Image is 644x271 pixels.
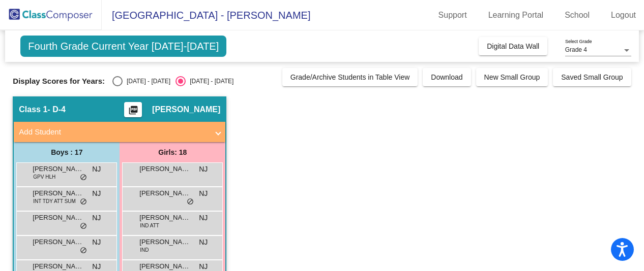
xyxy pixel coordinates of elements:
[557,7,598,23] a: School
[199,188,208,199] span: NJ
[476,68,548,86] button: New Small Group
[290,73,410,81] span: Grade/Archive Students in Table View
[92,164,101,175] span: NJ
[92,237,101,248] span: NJ
[139,213,190,223] span: [PERSON_NAME]
[282,68,418,86] button: Grade/Archive Students in Table View
[487,42,539,50] span: Digital Data Wall
[33,188,83,198] span: [PERSON_NAME] [PERSON_NAME]
[553,68,631,86] button: Saved Small Group
[92,188,101,199] span: NJ
[33,237,83,247] span: [PERSON_NAME]
[33,197,76,205] span: INT TDY ATT SUM
[603,7,644,23] a: Logout
[33,213,83,223] span: [PERSON_NAME]
[139,237,190,247] span: [PERSON_NAME]
[565,46,587,53] span: Grade 4
[139,188,190,198] span: [PERSON_NAME]
[187,198,194,206] span: do_not_disturb_alt
[14,142,120,162] div: Boys : 17
[123,77,170,86] div: [DATE] - [DATE]
[139,164,190,174] span: [PERSON_NAME]
[33,164,83,174] span: [PERSON_NAME]
[112,76,233,86] mat-radio-group: Select an option
[80,222,87,230] span: do_not_disturb_alt
[431,73,462,81] span: Download
[47,105,66,115] span: - D-4
[484,73,540,81] span: New Small Group
[199,213,208,223] span: NJ
[199,164,208,175] span: NJ
[19,126,208,138] mat-panel-title: Add Student
[20,36,226,57] span: Fourth Grade Current Year [DATE]-[DATE]
[33,173,55,181] span: GPV HLH
[140,246,149,254] span: IND
[19,105,47,115] span: Class 1
[152,105,220,115] span: [PERSON_NAME]
[561,73,623,81] span: Saved Small Group
[120,142,225,162] div: Girls: 18
[480,7,552,23] a: Learning Portal
[186,77,233,86] div: [DATE] - [DATE]
[80,247,87,255] span: do_not_disturb_alt
[199,237,208,248] span: NJ
[430,7,475,23] a: Support
[479,37,547,55] button: Digital Data Wall
[92,213,101,223] span: NJ
[102,7,310,23] span: [GEOGRAPHIC_DATA] - [PERSON_NAME]
[14,122,225,142] mat-expansion-panel-header: Add Student
[423,68,471,86] button: Download
[13,77,105,86] span: Display Scores for Years:
[140,222,159,229] span: IND ATT
[80,198,87,206] span: do_not_disturb_alt
[124,102,142,117] button: Print Students Details
[127,105,139,119] mat-icon: picture_as_pdf
[80,174,87,182] span: do_not_disturb_alt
